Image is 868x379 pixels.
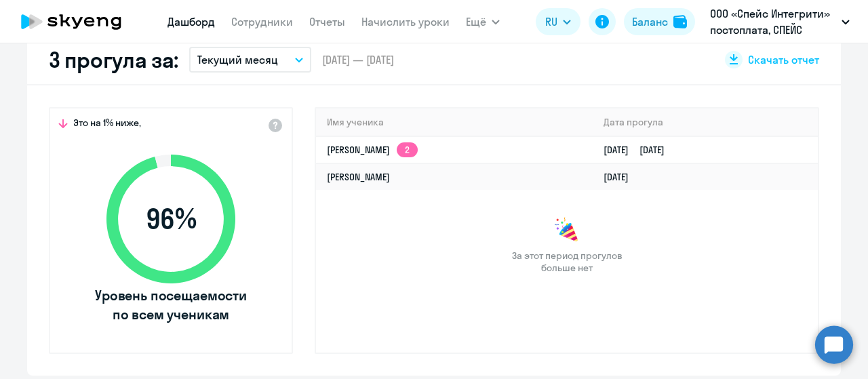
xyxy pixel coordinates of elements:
[327,144,418,156] a: [PERSON_NAME]2
[466,14,486,30] span: Ещё
[309,15,345,28] a: Отчеты
[632,14,668,30] div: Баланс
[466,8,500,35] button: Ещё
[361,15,450,28] a: Начислить уроки
[316,108,593,136] th: Имя ученика
[93,286,249,324] span: Уровень посещаемости по всем ученикам
[710,5,836,38] p: ООО «Спейс Интегрити» постоплата, СПЕЙС ИНТЕГРИТИ, ООО
[536,8,580,35] button: RU
[673,15,687,28] img: balance
[189,47,311,73] button: Текущий месяц
[167,15,215,28] a: Дашборд
[593,108,818,136] th: Дата прогула
[93,203,249,235] span: 96 %
[73,117,141,133] span: Это на 1% ниже,
[703,5,856,38] button: ООО «Спейс Интегрити» постоплата, СПЕЙС ИНТЕГРИТИ, ООО
[322,52,394,67] span: [DATE] — [DATE]
[327,171,390,183] a: [PERSON_NAME]
[397,142,418,157] app-skyeng-badge: 2
[604,171,639,183] a: [DATE]
[624,8,695,35] button: Балансbalance
[231,15,293,28] a: Сотрудники
[604,144,675,156] a: [DATE][DATE]
[553,217,580,244] img: congrats
[510,250,624,274] span: За этот период прогулов больше нет
[545,14,557,30] span: RU
[748,52,819,67] span: Скачать отчет
[197,52,278,68] p: Текущий месяц
[49,46,178,73] h2: 3 прогула за:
